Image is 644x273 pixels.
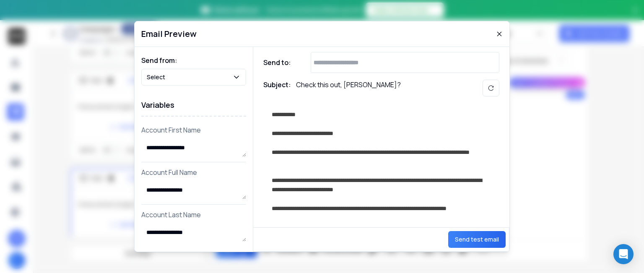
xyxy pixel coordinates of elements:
p: Check this out, [PERSON_NAME]? [296,80,401,96]
h1: Email Preview [141,28,197,40]
p: Account First Name [141,125,246,135]
p: Account Full Name [141,167,246,177]
p: Account Last Name [141,210,246,220]
div: Open Intercom Messenger [613,244,634,264]
p: Select [147,73,169,81]
h1: Send to: [263,57,297,68]
h1: Send from: [141,55,246,65]
h1: Variables [141,94,246,117]
h1: Subject: [263,80,291,96]
button: Send test email [448,231,506,248]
